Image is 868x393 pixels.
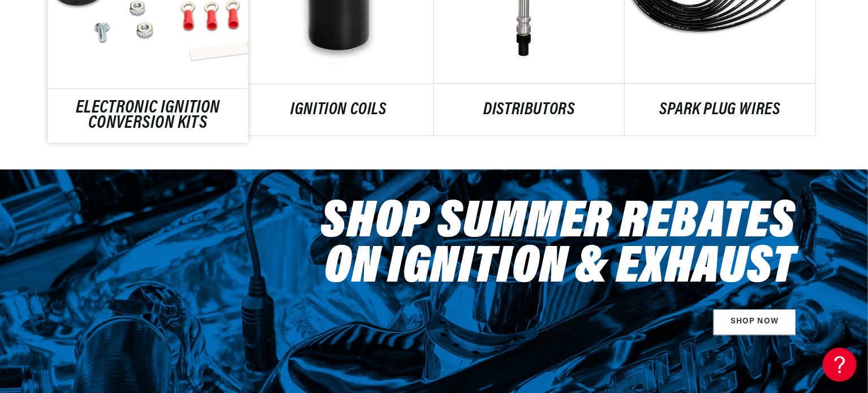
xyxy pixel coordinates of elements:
[243,103,434,118] a: IGNITION COILS
[714,310,796,335] a: SHOP NOW
[321,201,796,292] h2: Shop Summer Rebates on Ignition & Exhaust
[48,101,248,132] a: ELECTRONIC IGNITION CONVERSION KITS
[625,103,815,118] a: SPARK PLUG WIRES
[434,103,625,118] a: DISTRIBUTORS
